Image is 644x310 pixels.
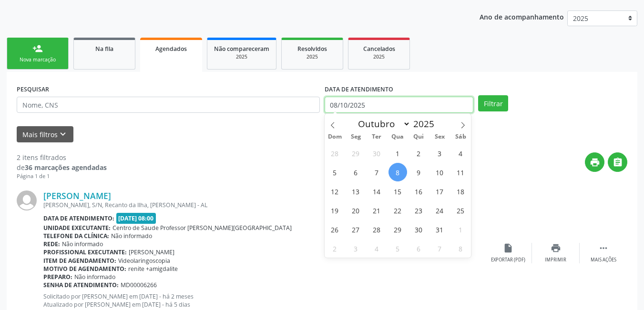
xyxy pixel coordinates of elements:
div: 2025 [288,53,336,60]
p: Ano de acompanhamento [480,10,564,22]
b: Telefone da clínica: [43,232,109,240]
p: Solicitado por [PERSON_NAME] em [DATE] - há 2 meses Atualizado por [PERSON_NAME] em [DATE] - há 5... [43,292,484,309]
span: Outubro 9, 2025 [409,163,428,181]
span: Centro de Saude Professor [PERSON_NAME][GEOGRAPHIC_DATA] [112,224,292,232]
span: Outubro 26, 2025 [326,220,344,239]
span: [DATE] 08:00 [116,213,156,224]
span: Outubro 7, 2025 [368,163,386,181]
span: Qua [387,134,408,140]
a: [PERSON_NAME] [43,190,111,201]
span: renite +amigdalite [128,265,178,273]
span: Outubro 14, 2025 [368,182,386,200]
span: Videolaringoscopia [118,257,170,265]
span: Seg [345,134,366,140]
i:  [613,157,623,168]
b: Preparo: [43,273,72,281]
span: Na fila [95,45,113,53]
span: Setembro 28, 2025 [326,144,344,162]
i: print [590,157,600,168]
span: Outubro 31, 2025 [430,220,449,239]
div: 2025 [355,53,403,60]
input: Year [410,118,442,130]
span: Setembro 29, 2025 [347,144,365,162]
div: 2025 [214,53,269,60]
div: person_add [32,43,43,54]
span: Outubro 8, 2025 [388,163,407,181]
button: Filtrar [478,95,508,111]
span: Outubro 11, 2025 [451,163,470,181]
i: print [551,243,561,253]
span: Ter [366,134,387,140]
div: Página 1 de 1 [17,172,107,180]
span: Outubro 24, 2025 [430,201,449,220]
span: Outubro 2, 2025 [409,144,428,162]
span: Resolvidos [297,45,327,53]
span: Outubro 13, 2025 [347,182,365,200]
span: Outubro 16, 2025 [409,182,428,200]
div: Exportar (PDF) [491,257,525,263]
span: Outubro 5, 2025 [326,163,344,181]
span: Não compareceram [214,45,269,53]
span: Outubro 6, 2025 [347,163,365,181]
span: Não informado [74,273,115,281]
span: Sáb [450,134,471,140]
div: 2 itens filtrados [17,152,107,162]
span: Outubro 1, 2025 [388,144,407,162]
span: Outubro 23, 2025 [409,201,428,220]
span: Não informado [62,240,103,248]
span: Outubro 18, 2025 [451,182,470,200]
span: Outubro 17, 2025 [430,182,449,200]
span: Outubro 12, 2025 [326,182,344,200]
i: insert_drive_file [503,243,513,253]
b: Motivo de agendamento: [43,265,126,273]
i: keyboard_arrow_down [58,129,68,140]
span: MD00006266 [121,281,157,289]
b: Profissional executante: [43,248,127,256]
b: Data de atendimento: [43,214,114,222]
span: Outubro 10, 2025 [430,163,449,181]
span: Outubro 15, 2025 [388,182,407,200]
span: Novembro 3, 2025 [347,239,365,258]
div: [PERSON_NAME], S/N, Recanto da Ilha, [PERSON_NAME] - AL [43,201,484,209]
input: Nome, CNS [17,97,320,113]
label: PESQUISAR [17,82,49,97]
b: Item de agendamento: [43,257,116,265]
span: Outubro 29, 2025 [388,220,407,239]
div: Mais ações [591,257,616,263]
b: Unidade executante: [43,224,111,232]
strong: 36 marcações agendadas [25,163,107,172]
span: [PERSON_NAME] [129,248,174,256]
span: Outubro 3, 2025 [430,144,449,162]
span: Novembro 1, 2025 [451,220,470,239]
span: Outubro 28, 2025 [368,220,386,239]
span: Setembro 30, 2025 [368,144,386,162]
button: print [585,152,604,172]
span: Outubro 21, 2025 [368,201,386,220]
span: Agendados [155,45,187,53]
span: Outubro 27, 2025 [347,220,365,239]
span: Dom [325,134,346,140]
span: Outubro 20, 2025 [347,201,365,220]
button: Mais filtroskeyboard_arrow_down [17,126,73,143]
span: Novembro 5, 2025 [388,239,407,258]
div: Nova marcação [14,56,61,63]
span: Novembro 4, 2025 [368,239,386,258]
span: Outubro 4, 2025 [451,144,470,162]
span: Novembro 7, 2025 [430,239,449,258]
div: Imprimir [545,257,566,263]
div: de [17,162,107,172]
span: Qui [408,134,429,140]
span: Não informado [111,232,152,240]
i:  [598,243,609,253]
input: Selecione um intervalo [325,97,474,113]
label: DATA DE ATENDIMENTO [325,82,393,97]
span: Outubro 19, 2025 [326,201,344,220]
span: Novembro 6, 2025 [409,239,428,258]
img: img [17,190,37,210]
b: Senha de atendimento: [43,281,119,289]
span: Outubro 22, 2025 [388,201,407,220]
select: Month [354,117,411,130]
span: Outubro 30, 2025 [409,220,428,239]
span: Outubro 25, 2025 [451,201,470,220]
span: Novembro 8, 2025 [451,239,470,258]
